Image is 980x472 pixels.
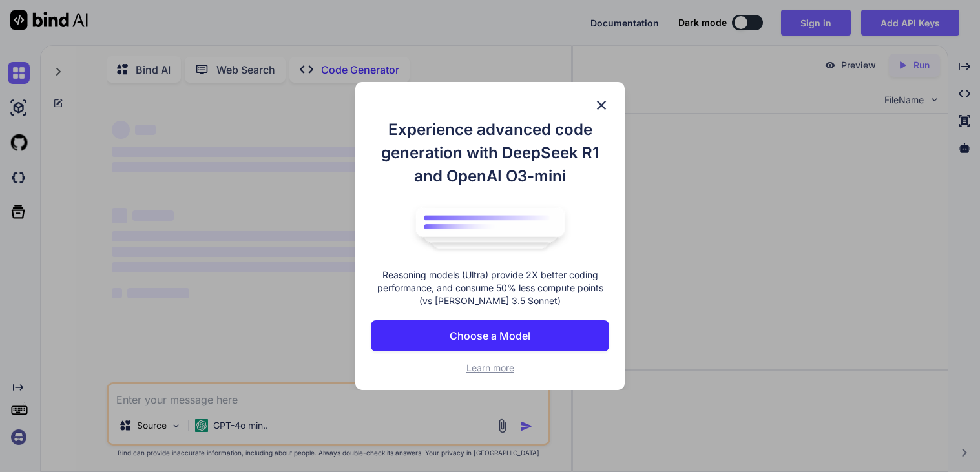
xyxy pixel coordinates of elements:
[371,269,609,307] p: Reasoning models (Ultra) provide 2X better coding performance, and consume 50% less compute point...
[371,320,609,351] button: Choose a Model
[450,328,530,344] p: Choose a Model
[371,118,609,188] h1: Experience advanced code generation with DeepSeek R1 and OpenAI O3-mini
[406,201,574,256] img: bind logo
[466,362,514,373] span: Learn more
[594,97,609,113] img: close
